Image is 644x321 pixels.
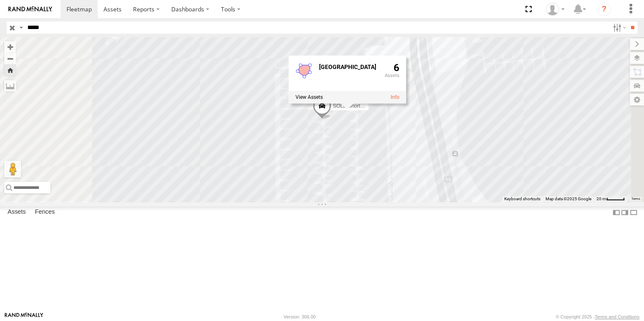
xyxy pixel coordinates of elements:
[4,53,16,64] button: Zoom out
[609,21,628,34] label: Search Filter Options
[504,196,540,202] button: Keyboard shortcuts
[4,80,16,92] label: Measure
[594,196,627,202] button: Map Scale: 20 m per 40 pixels
[390,94,399,100] a: View fence details
[596,196,606,201] span: 20 m
[546,196,591,201] span: Map data ©2025 Google
[31,207,59,218] label: Fences
[620,206,629,218] label: Dock Summary Table to the Right
[4,41,16,53] button: Zoom in
[4,161,21,178] button: Drag Pegman onto the map to open Street View
[543,3,567,16] div: Tarun Kanti
[384,62,399,89] div: 6
[8,6,52,12] img: rand-logo.svg
[595,314,639,319] a: Terms and Conditions
[556,314,639,319] div: © Copyright 2025 -
[319,64,378,70] div: Fence Name - Sydney Harbour
[629,206,638,218] label: Hide Summary Table
[333,103,399,109] span: SOLD Short Marine TR67502
[597,3,611,16] i: ?
[4,64,16,76] button: Zoom Home
[18,21,24,34] label: Search Query
[3,207,30,218] label: Assets
[631,197,640,200] a: Terms
[5,313,43,321] a: Visit our Website
[284,314,316,319] div: Version: 306.00
[612,206,620,218] label: Dock Summary Table to the Left
[630,94,644,106] label: Map Settings
[295,94,322,100] label: View assets associated with this fence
